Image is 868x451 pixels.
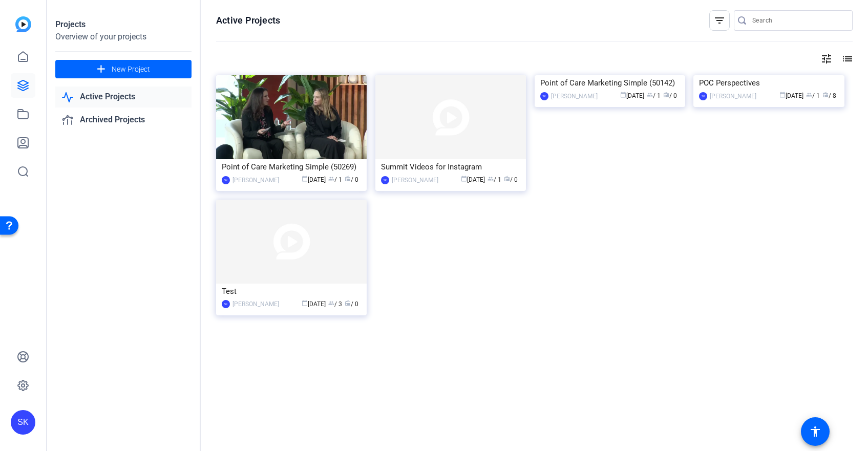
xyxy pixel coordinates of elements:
span: radio [822,92,829,98]
span: / 3 [328,300,342,308]
input: Search [752,14,844,27]
span: [DATE] [779,92,803,99]
a: Active Projects [55,87,192,108]
span: radio [663,92,669,98]
mat-icon: tune [820,53,833,65]
div: Test [222,284,361,299]
div: SK [11,410,35,435]
span: group [328,176,334,182]
img: blue-gradient.svg [15,16,31,32]
span: / 1 [328,176,342,183]
span: group [328,300,334,306]
span: group [488,176,494,182]
span: calendar_today [461,176,467,182]
span: [DATE] [302,176,326,183]
div: SK [222,300,230,308]
span: / 0 [345,300,358,308]
span: / 0 [663,92,677,99]
iframe: Drift Widget Chat Controller [671,388,856,439]
div: Point of Care Marketing Simple (50269) [222,159,361,175]
div: SK [381,176,389,184]
mat-icon: list [840,53,853,65]
span: / 1 [806,92,820,99]
button: New Project [55,60,192,78]
span: calendar_today [302,176,308,182]
span: calendar_today [779,92,786,98]
div: SK [540,92,548,100]
div: [PERSON_NAME] [392,175,438,185]
span: calendar_today [620,92,626,98]
h1: Active Projects [216,14,280,27]
div: SK [222,176,230,184]
span: group [647,92,653,98]
div: [PERSON_NAME] [232,299,279,309]
span: group [806,92,812,98]
a: Archived Projects [55,110,192,131]
div: Projects [55,18,192,31]
div: Overview of your projects [55,31,192,43]
span: radio [345,300,351,306]
div: Point of Care Marketing Simple (50142) [540,75,680,91]
div: SK [699,92,707,100]
span: [DATE] [620,92,644,99]
span: calendar_today [302,300,308,306]
div: Summit Videos for Instagram [381,159,520,175]
span: radio [345,176,351,182]
div: POC Perspectives [699,75,838,91]
div: [PERSON_NAME] [551,91,598,101]
span: New Project [112,64,150,75]
span: / 1 [488,176,501,183]
span: / 1 [647,92,661,99]
mat-icon: add [95,63,108,76]
span: / 0 [345,176,358,183]
span: / 0 [504,176,518,183]
mat-icon: filter_list [713,14,726,27]
span: [DATE] [461,176,485,183]
div: [PERSON_NAME] [232,175,279,185]
span: [DATE] [302,300,326,308]
span: / 8 [822,92,836,99]
div: [PERSON_NAME] [710,91,756,101]
span: radio [504,176,510,182]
